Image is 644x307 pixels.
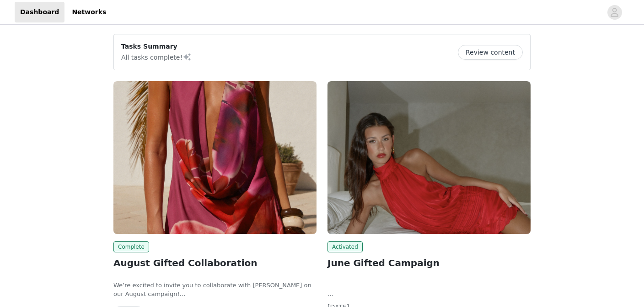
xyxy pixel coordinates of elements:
[121,51,192,62] p: All tasks complete!
[113,81,317,234] img: Peppermayo CA
[327,81,531,234] img: Peppermayo AUS
[121,42,192,51] p: Tasks Summary
[113,281,317,299] p: We’re excited to invite you to collaborate with [PERSON_NAME] on our August campaign!
[113,241,149,252] span: Complete
[66,2,112,22] a: Networks
[327,256,531,270] h2: June Gifted Campaign
[113,256,317,270] h2: August Gifted Collaboration
[458,45,523,60] button: Review content
[15,2,64,22] a: Dashboard
[327,241,363,252] span: Activated
[610,5,619,20] div: avatar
